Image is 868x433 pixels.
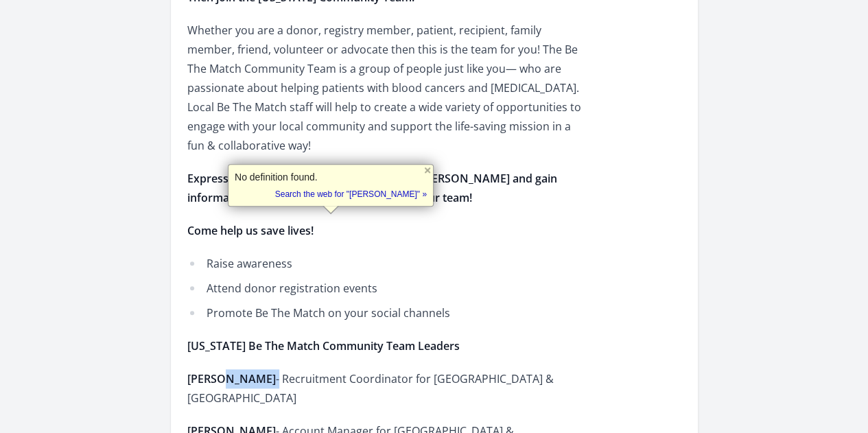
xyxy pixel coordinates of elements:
span: Attend donor registration events [207,281,377,296]
span: Whether you are a donor, registry member, patient, recipient, family member, friend, volunteer or... [187,23,581,153]
span: Express interest below to be connected with [PERSON_NAME] and gain information on how you can bec... [187,171,557,205]
span: - Recruitment Coordinator for [GEOGRAPHIC_DATA] & [GEOGRAPHIC_DATA] [187,371,554,406]
span: Come help us save lives! [187,223,314,238]
span: Raise awareness [207,256,292,271]
span: [US_STATE] Be The Match Community Team Leaders [187,338,460,353]
span: Promote Be The Match on your social channels [207,305,450,320]
span: [PERSON_NAME] [187,371,276,386]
